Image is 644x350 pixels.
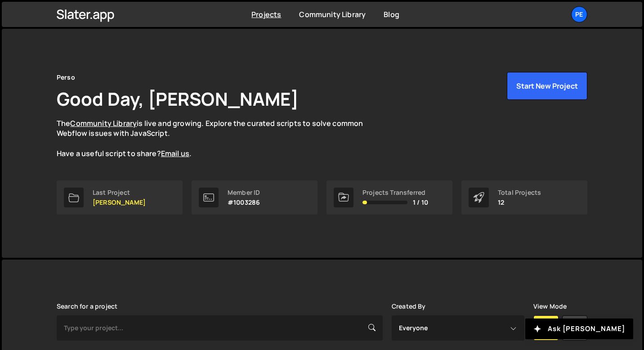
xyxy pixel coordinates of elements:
[533,303,567,310] label: View Mode
[57,72,75,83] div: Perso
[251,9,281,19] a: Projects
[228,199,260,206] p: #1003286
[70,118,137,128] a: Community Library
[57,86,299,111] h1: Good Day, [PERSON_NAME]
[392,303,426,310] label: Created By
[93,189,146,196] div: Last Project
[525,319,633,339] button: Ask [PERSON_NAME]
[498,199,541,206] p: 12
[299,9,366,19] a: Community Library
[57,315,383,341] input: Type your project...
[384,9,399,19] a: Blog
[228,189,260,196] div: Member ID
[413,199,428,206] span: 1 / 10
[93,199,146,206] p: [PERSON_NAME]
[571,6,587,22] a: Pe
[161,148,189,158] a: Email us
[362,189,428,196] div: Projects Transferred
[507,72,587,100] button: Start New Project
[498,189,541,196] div: Total Projects
[57,180,183,215] a: Last Project [PERSON_NAME]
[57,118,380,159] p: The is live and growing. Explore the curated scripts to solve common Webflow issues with JavaScri...
[57,303,117,310] label: Search for a project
